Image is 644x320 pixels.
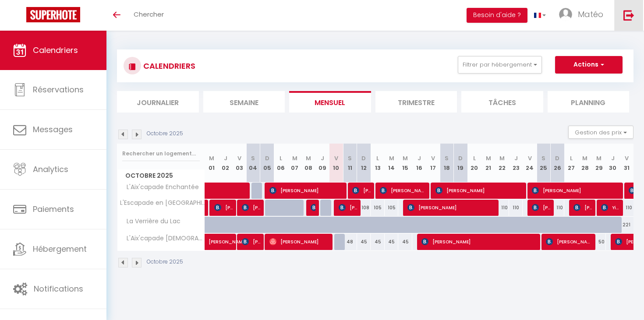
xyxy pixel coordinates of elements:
abbr: M [403,154,408,162]
abbr: V [528,154,532,162]
th: 21 [481,144,495,183]
th: 13 [371,144,385,183]
span: La Verrière du Lac [119,217,183,226]
th: 05 [260,144,274,183]
span: [PERSON_NAME] [242,233,261,250]
li: Trimestre [375,91,457,113]
span: [PERSON_NAME] [311,199,315,216]
abbr: J [224,154,227,162]
abbr: V [237,154,241,162]
div: 110 [495,200,509,216]
span: [PERSON_NAME] [214,199,233,216]
span: [PERSON_NAME] [339,199,357,216]
span: Messages [33,124,73,135]
th: 29 [592,144,606,183]
th: 31 [619,144,633,183]
th: 14 [385,144,399,183]
p: Octobre 2025 [147,258,183,266]
div: 45 [398,234,412,250]
span: Notifications [34,283,83,294]
span: [PERSON_NAME] [546,233,593,250]
span: L'Escapade en [GEOGRAPHIC_DATA] [119,200,206,206]
th: 18 [440,144,454,183]
span: [PERSON_NAME] [209,229,249,246]
span: [PERSON_NAME] [380,182,427,199]
abbr: J [418,154,421,162]
li: Mensuel [289,91,371,113]
span: [PERSON_NAME] [421,233,538,250]
abbr: L [473,154,476,162]
div: 110 [619,200,633,216]
abbr: D [265,154,269,162]
abbr: J [321,154,324,162]
li: Tâches [461,91,543,113]
th: 22 [495,144,509,183]
span: Paiements [33,204,74,215]
img: Super Booking [26,7,80,22]
div: 105 [385,200,399,216]
abbr: M [209,154,214,162]
div: 110 [551,200,565,216]
li: Planning [548,91,630,113]
span: [PERSON_NAME] [532,182,621,199]
p: Octobre 2025 [147,130,183,138]
span: L'Aix'capade Enchantée [119,183,201,192]
abbr: L [280,154,282,162]
span: [PERSON_NAME] [242,199,261,216]
button: Filtrer par hébergement [458,56,542,74]
button: Besoin d'aide ? [467,8,527,23]
th: 06 [274,144,288,183]
span: [PERSON_NAME] [532,199,551,216]
div: 221 [619,217,633,233]
img: ... [559,8,572,21]
li: Semaine [203,91,285,113]
span: Chercher [134,10,164,19]
abbr: S [445,154,449,162]
abbr: D [361,154,366,162]
th: 04 [246,144,260,183]
th: 01 [205,144,219,183]
a: [PERSON_NAME] [205,200,209,216]
th: 24 [523,144,537,183]
th: 12 [357,144,371,183]
abbr: S [541,154,545,162]
th: 10 [329,144,343,183]
li: Journalier [117,91,199,113]
th: 17 [426,144,440,183]
th: 07 [288,144,302,183]
span: Réservations [33,84,84,95]
abbr: J [611,154,615,162]
button: Gestion des prix [568,126,633,139]
th: 30 [606,144,620,183]
abbr: V [431,154,435,162]
abbr: M [389,154,394,162]
abbr: L [376,154,379,162]
span: Hébergement [33,243,87,254]
span: [PERSON_NAME] [573,199,592,216]
th: 25 [537,144,551,183]
th: 08 [301,144,315,183]
abbr: M [582,154,587,162]
div: 105 [371,200,385,216]
span: [PERSON_NAME] [269,233,330,250]
span: Yinong HE [601,199,620,216]
span: [PERSON_NAME] [269,182,344,199]
span: L'Aix'capade [DEMOGRAPHIC_DATA] [119,234,206,243]
div: 110 [509,200,523,216]
abbr: S [348,154,352,162]
span: Octobre 2025 [117,169,205,182]
th: 03 [233,144,247,183]
img: logout [623,10,634,21]
th: 28 [578,144,592,183]
div: 108 [357,200,371,216]
abbr: D [458,154,463,162]
span: Matéo [578,9,603,20]
div: 50 [592,234,606,250]
abbr: M [499,154,505,162]
th: 15 [398,144,412,183]
th: 27 [564,144,578,183]
h3: CALENDRIERS [141,56,195,76]
button: Actions [555,56,623,74]
th: 19 [454,144,468,183]
input: Rechercher un logement... [122,146,200,162]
